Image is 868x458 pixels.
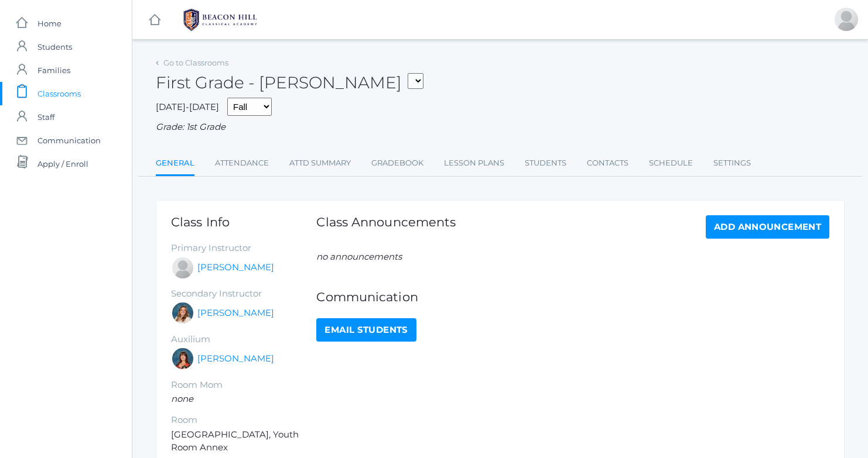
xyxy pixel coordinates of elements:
[171,289,316,299] h5: Secondary Instructor
[444,151,504,175] a: Lesson Plans
[171,215,316,229] h1: Class Info
[316,290,829,304] h1: Communication
[37,82,81,105] span: Classrooms
[171,301,194,325] div: Liv Barber
[163,58,228,67] a: Go to Classrooms
[706,215,829,239] a: Add Announcement
[316,215,456,236] h1: Class Announcements
[37,152,88,175] span: Apply / Enroll
[171,380,316,390] h5: Room Mom
[171,415,316,425] h5: Room
[37,35,72,58] span: Students
[171,243,316,253] h5: Primary Instructor
[371,151,423,175] a: Gradebook
[215,151,269,175] a: Attendance
[649,151,693,175] a: Schedule
[37,12,61,35] span: Home
[289,151,351,175] a: Attd Summary
[835,8,858,31] div: Jaimie Watson
[171,393,193,404] em: none
[525,151,566,175] a: Students
[171,256,194,280] div: Jaimie Watson
[37,105,54,129] span: Staff
[156,101,219,112] span: [DATE]-[DATE]
[587,151,628,175] a: Contacts
[37,129,101,152] span: Communication
[197,352,274,366] a: [PERSON_NAME]
[713,151,751,175] a: Settings
[156,120,845,134] div: Grade: 1st Grade
[176,5,264,35] img: BHCALogos-05-308ed15e86a5a0abce9b8dd61676a3503ac9727e845dece92d48e8588c001991.png
[156,74,423,92] h2: First Grade - [PERSON_NAME]
[197,261,274,274] a: [PERSON_NAME]
[171,347,194,370] div: Heather Wallock
[316,251,402,262] em: no announcements
[156,151,194,177] a: General
[37,58,70,82] span: Families
[316,318,416,342] a: Email Students
[197,307,274,320] a: [PERSON_NAME]
[171,335,316,345] h5: Auxilium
